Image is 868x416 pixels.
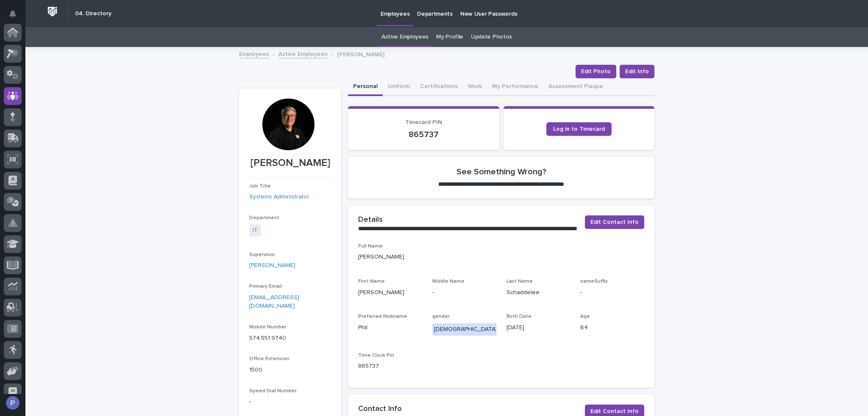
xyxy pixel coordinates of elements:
[249,157,331,169] p: [PERSON_NAME]
[249,366,331,375] p: 1500
[253,226,258,235] a: IT
[576,65,616,78] button: Edit Photo
[471,27,512,47] a: Update Photos
[249,261,295,270] a: [PERSON_NAME]
[75,10,111,17] h2: 04. Directory
[506,314,531,319] span: Birth Date
[249,215,279,220] span: Department
[580,279,608,284] span: nameSuffix
[383,78,415,96] button: Uniform
[625,67,649,76] span: Edit Info
[580,314,590,319] span: Age
[580,288,644,297] p: -
[239,49,269,58] a: Employees
[358,353,394,358] span: Time Clock Pin
[249,184,271,189] span: Job Title
[432,288,496,297] p: -
[249,388,297,394] span: Speed Dial Number
[358,362,422,371] p: 865737
[278,49,328,58] a: Active Employees
[249,397,331,406] p: -
[358,288,422,297] p: [PERSON_NAME]
[432,323,499,336] div: [DEMOGRAPHIC_DATA]
[506,279,533,284] span: Last Name
[4,394,22,412] button: users-avatar
[249,335,286,341] a: 574.551.9740
[358,405,402,414] h2: Contact Info
[249,284,282,289] span: Primary Email
[620,65,654,78] button: Edit Info
[506,288,570,297] p: Schaddelee
[585,215,644,229] button: Edit Contact Info
[463,78,487,96] button: Work
[358,129,489,140] p: 865737
[456,167,546,177] h2: See Something Wrong?
[249,252,275,257] span: Supervisor
[432,279,465,284] span: Middle Name
[432,314,450,319] span: gender
[358,279,385,284] span: First Name
[405,119,442,125] span: Timecard PIN
[506,323,570,332] p: [DATE]
[590,407,639,416] span: Edit Contact Info
[381,27,428,47] a: Active Employees
[358,314,407,319] span: Preferred Nickname
[249,356,289,361] span: Office Extension
[546,122,612,136] a: Log in to Timecard
[348,78,383,96] button: Personal
[45,4,60,19] img: Workspace Logo
[358,253,644,262] p: [PERSON_NAME]
[358,323,422,332] p: Phil
[436,27,463,47] a: My Profile
[249,193,309,201] a: Systems Administrator
[249,325,287,330] span: Mobile Number
[358,244,383,249] span: Full Name
[543,78,608,96] button: Assessment Plaque
[590,218,639,226] span: Edit Contact Info
[358,215,383,225] h2: Details
[337,49,384,58] p: [PERSON_NAME]
[11,10,22,24] div: Notifications
[4,5,22,23] button: Notifications
[581,67,611,76] span: Edit Photo
[249,295,299,309] a: [EMAIL_ADDRESS][DOMAIN_NAME]
[553,126,605,132] span: Log in to Timecard
[415,78,463,96] button: Certifications
[580,323,644,332] p: 64
[487,78,543,96] button: My Performance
